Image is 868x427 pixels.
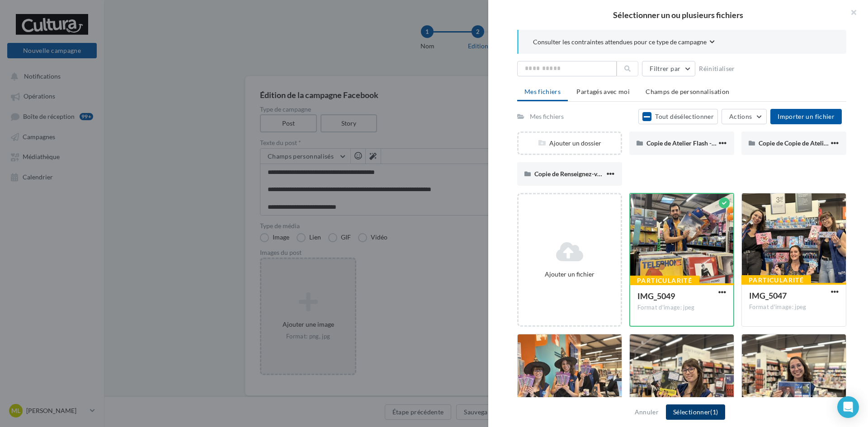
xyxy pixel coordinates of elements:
[503,11,854,19] h2: Sélectionner un ou plusieurs fichiers
[666,404,725,420] button: Sélectionner(1)
[630,276,699,286] div: Particularité
[637,291,675,301] span: IMG_5049
[524,88,561,95] span: Mes fichiers
[533,38,707,47] span: Consulter les contraintes attendues pour ce type de campagne
[519,139,621,148] div: Ajouter un dossier
[522,270,617,279] div: Ajouter un fichier
[530,112,564,121] div: Mes fichiers
[533,37,715,48] button: Consulter les contraintes attendues pour ce type de campagne
[722,109,767,124] button: Actions
[749,303,839,311] div: Format d'image: jpeg
[749,291,787,300] span: IMG_5047
[741,275,811,285] div: Particularité
[646,139,732,147] span: Copie de Atelier Flash - 30 min
[778,113,835,120] span: Importer un fichier
[637,304,726,312] div: Format d'image: jpeg
[631,407,662,418] button: Annuler
[710,408,718,416] span: (1)
[646,88,729,95] span: Champs de personnalisation
[695,63,739,74] button: Réinitialiser
[770,109,842,124] button: Importer un fichier
[729,113,752,120] span: Actions
[642,61,695,76] button: Filtrer par
[837,396,859,418] div: Open Intercom Messenger
[576,88,630,95] span: Partagés avec moi
[534,170,680,178] span: Copie de Renseignez-vous auprès de nos conseillers.
[638,109,718,124] button: Tout désélectionner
